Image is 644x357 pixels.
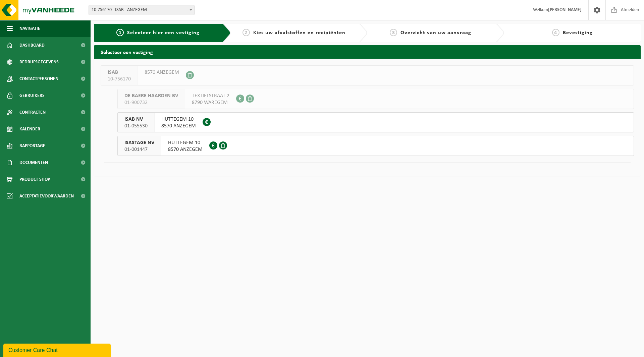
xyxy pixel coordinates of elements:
[19,188,74,204] span: Acceptatievoorwaarden
[3,342,112,357] iframe: chat widget
[124,146,154,153] span: 01-001447
[161,123,196,129] span: 8570 ANZEGEM
[548,7,582,12] strong: [PERSON_NAME]
[19,137,45,154] span: Rapportage
[124,93,178,99] span: DE BAERE HAARDEN BV
[192,99,229,106] span: 8790 WAREGEM
[124,116,148,123] span: ISAB NV
[117,112,634,132] button: ISAB NV 01-055530 HUTTEGEM 108570 ANZEGEM
[124,139,154,146] span: ISASTAGE NV
[168,146,203,153] span: 8570 ANZEGEM
[108,76,131,82] span: 10-756170
[124,99,178,106] span: 01-900732
[253,30,345,36] span: Kies uw afvalstoffen en recipiënten
[552,29,559,36] span: 4
[89,5,195,15] span: 10-756170 - ISAB - ANZEGEM
[19,154,48,171] span: Documenten
[145,69,179,76] span: 8570 ANZEGEM
[127,30,200,36] span: Selecteer hier een vestiging
[19,20,40,37] span: Navigatie
[94,45,641,58] h2: Selecteer een vestiging
[89,5,194,15] span: 10-756170 - ISAB - ANZEGEM
[19,87,45,104] span: Gebruikers
[124,123,148,129] span: 01-055530
[19,70,58,87] span: Contactpersonen
[19,104,46,121] span: Contracten
[117,136,634,156] button: ISASTAGE NV 01-001447 HUTTEGEM 108570 ANZEGEM
[19,37,45,54] span: Dashboard
[19,171,50,188] span: Product Shop
[19,121,40,137] span: Kalender
[563,30,593,36] span: Bevestiging
[19,54,59,70] span: Bedrijfsgegevens
[243,29,250,36] span: 2
[108,69,131,76] span: ISAB
[390,29,397,36] span: 3
[192,93,229,99] span: TEXTIELSTRAAT 2
[400,30,471,36] span: Overzicht van uw aanvraag
[168,139,203,146] span: HUTTEGEM 10
[161,116,196,123] span: HUTTEGEM 10
[116,29,124,36] span: 1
